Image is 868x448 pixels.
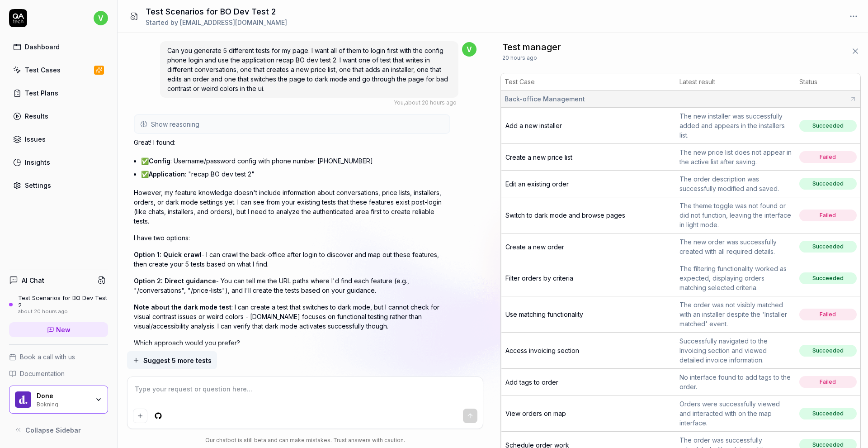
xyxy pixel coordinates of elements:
a: Settings [9,176,108,194]
div: Test Plans [25,88,58,98]
div: Done [37,392,89,400]
span: Can you generate 5 different tests for my page. I want all of them to login first with the config... [167,47,448,92]
span: Suggest 5 more tests [143,356,212,365]
div: Settings [25,181,51,190]
span: Documentation [20,369,65,378]
p: - You can tell me the URL paths where I'd find each feature (e.g., "/conversations", "/price-list... [134,276,450,295]
span: Failed [799,309,857,320]
p: : I can create a test that switches to dark mode, but I cannot check for visual contrast issues o... [134,302,450,331]
a: Test Cases [9,61,108,79]
span: Show reasoning [151,119,199,129]
div: , about 20 hours ago [394,99,457,107]
a: Issues [9,130,108,148]
span: Succeeded [799,120,857,132]
div: Test Scenarios for BO Dev Test 2 [18,294,108,309]
p: However, my feature knowledge doesn't include information about conversations, price lists, insta... [134,188,450,226]
div: Dashboard [25,42,60,52]
a: Test Scenarios for BO Dev Test 2about 20 hours ago [9,294,108,315]
a: Results [9,107,108,125]
span: Succeeded [799,408,857,419]
button: Suggest 5 more tests [127,351,217,369]
span: Failed [799,376,857,388]
a: Dashboard [9,38,108,56]
span: Failed [799,210,857,221]
th: Latest result [676,73,796,91]
th: Test Case [501,73,676,91]
span: Test manager [502,40,561,54]
a: Add a new installer [505,122,562,129]
div: Successfully navigated to the Invoicing section and viewed detailed invoice information. [679,336,792,365]
div: Bokning [37,400,89,407]
span: Back-office Management [505,94,585,104]
div: The filtering functionality worked as expected, displaying orders matching selected criteria. [679,264,792,292]
span: v [462,42,476,57]
p: - I can crawl the back-office after login to discover and map out these features, then create you... [134,250,450,269]
div: The order was not visibly matched with an installer despite the 'Installer matched' event. [679,300,792,329]
h4: AI Chat [22,276,44,285]
span: Create a new order [505,243,564,251]
div: The order description was successfully modified and saved. [679,174,792,193]
a: Use matching functionality [505,310,583,318]
th: Status [796,73,860,91]
div: The new price list does not appear in the active list after saving. [679,148,792,167]
button: Show reasoning [135,115,449,133]
a: Edit an existing order [505,180,569,188]
h1: Test Scenarios for BO Dev Test 2 [146,5,287,18]
a: Test Plans [9,84,108,102]
span: Succeeded [799,272,857,284]
button: Done LogoDoneBokning [9,386,108,414]
div: Issues [25,134,46,144]
div: The theme toggle was not found or did not function, leaving the interface in light mode. [679,201,792,229]
img: Done Logo [15,391,31,408]
div: No interface found to add tags to the order. [679,372,792,391]
li: ✅ : "recap BO dev test 2" [141,167,450,181]
span: Collapse Sidebar [25,425,81,435]
a: Add tags to order [505,378,558,386]
span: Failed [799,151,857,163]
a: Create a new price list [505,153,572,161]
div: Results [25,111,48,121]
p: I have two options: [134,233,450,243]
div: The new installer was successfully added and appears in the installers list. [679,111,792,140]
a: Access invoicing section [505,347,579,354]
span: View orders on map [505,410,566,417]
li: ✅ : Username/password config with phone number [PHONE_NUMBER] [141,154,450,167]
a: Documentation [9,369,108,378]
div: Test Cases [25,65,61,75]
span: Succeeded [799,241,857,253]
div: Started by [146,18,287,27]
button: Collapse Sidebar [9,421,108,439]
button: v [94,9,108,27]
div: Orders were successfully viewed and interacted with on the map interface. [679,399,792,428]
div: Insights [25,157,50,167]
div: about 20 hours ago [18,309,108,315]
button: Add attachment [133,409,147,423]
span: v [94,11,108,25]
span: Book a call with us [20,352,75,362]
p: Great! I found: [134,138,450,147]
span: Config [149,157,170,165]
span: Option 2: Direct guidance [134,277,216,285]
span: Note about the dark mode test [134,303,231,311]
span: [EMAIL_ADDRESS][DOMAIN_NAME] [180,19,287,26]
a: Book a call with us [9,352,108,362]
p: Which approach would you prefer? [134,338,450,348]
span: New [56,325,71,334]
span: Option 1: Quick crawl [134,251,202,258]
a: Insights [9,153,108,171]
a: New [9,322,108,337]
div: Our chatbot is still beta and can make mistakes. Trust answers with caution. [127,436,484,444]
span: Succeeded [799,178,857,190]
span: 20 hours ago [502,54,537,62]
span: Application [149,170,185,178]
a: Filter orders by criteria [505,274,573,282]
span: You [394,99,404,106]
a: Switch to dark mode and browse pages [505,211,625,219]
